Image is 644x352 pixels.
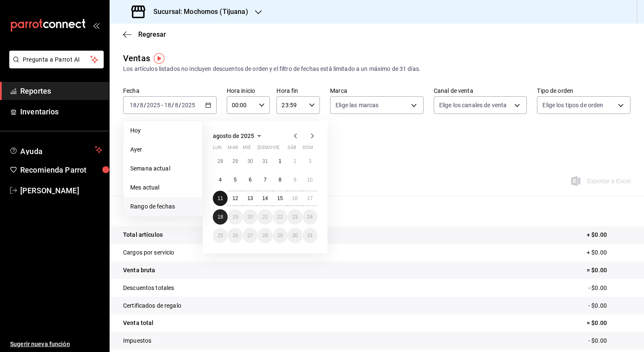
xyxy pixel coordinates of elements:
p: = $0.00 [587,319,631,328]
abbr: 18 de agosto de 2025 [217,214,223,220]
abbr: 12 de agosto de 2025 [232,195,238,201]
span: Rango de fechas [130,202,196,211]
span: / [179,102,181,108]
button: 13 de agosto de 2025 [243,191,258,206]
p: - $0.00 [588,301,631,310]
abbr: 20 de agosto de 2025 [247,214,253,220]
button: 7 de agosto de 2025 [258,172,272,187]
span: Elige los tipos de orden [542,101,603,109]
span: Elige los canales de venta [439,101,507,109]
abbr: 30 de julio de 2025 [247,158,253,164]
button: 15 de agosto de 2025 [273,191,287,206]
button: 1 de agosto de 2025 [273,154,287,169]
abbr: 14 de agosto de 2025 [262,195,268,201]
input: ---- [181,102,196,108]
span: Recomienda Parrot [20,164,102,176]
label: Tipo de orden [537,88,631,94]
button: 14 de agosto de 2025 [258,191,272,206]
abbr: 29 de julio de 2025 [232,158,238,164]
span: Semana actual [130,164,196,173]
abbr: 28 de agosto de 2025 [262,233,268,238]
abbr: 16 de agosto de 2025 [292,195,298,201]
button: Regresar [123,30,166,38]
abbr: 27 de agosto de 2025 [247,233,253,238]
abbr: 4 de agosto de 2025 [219,177,222,183]
button: 6 de agosto de 2025 [243,172,258,187]
abbr: 31 de julio de 2025 [262,158,268,164]
span: Pregunta a Parrot AI [23,55,91,64]
abbr: 28 de julio de 2025 [217,158,223,164]
a: Pregunta a Parrot AI [6,61,104,70]
abbr: viernes [273,145,279,154]
button: 8 de agosto de 2025 [273,172,287,187]
button: 30 de agosto de 2025 [287,228,302,243]
button: 28 de agosto de 2025 [258,228,272,243]
abbr: domingo [303,145,313,154]
abbr: 26 de agosto de 2025 [232,233,238,238]
p: Total artículos [123,230,163,239]
button: 31 de julio de 2025 [258,154,272,169]
span: Elige las marcas [335,101,378,109]
abbr: 22 de agosto de 2025 [277,214,283,220]
abbr: 31 de agosto de 2025 [307,233,313,238]
p: - $0.00 [588,284,631,292]
span: - [161,102,163,108]
abbr: 9 de agosto de 2025 [293,177,296,183]
button: 3 de agosto de 2025 [303,154,317,169]
abbr: 6 de agosto de 2025 [249,177,252,183]
input: -- [174,102,179,108]
button: 30 de julio de 2025 [243,154,258,169]
p: Venta total [123,319,153,328]
p: Cargos por servicio [123,248,174,257]
button: agosto de 2025 [213,131,264,141]
div: Los artículos listados no incluyen descuentos de orden y el filtro de fechas está limitado a un m... [123,65,631,73]
abbr: 24 de agosto de 2025 [307,214,313,220]
p: Venta bruta [123,266,155,275]
button: 2 de agosto de 2025 [287,154,302,169]
p: Impuestos [123,336,151,345]
p: Resumen [123,206,631,216]
abbr: 17 de agosto de 2025 [307,195,313,201]
button: 19 de agosto de 2025 [228,209,242,225]
button: 17 de agosto de 2025 [303,191,317,206]
abbr: 3 de agosto de 2025 [309,158,311,164]
button: 18 de agosto de 2025 [213,209,228,225]
input: -- [129,102,137,108]
abbr: 11 de agosto de 2025 [217,195,223,201]
button: 5 de agosto de 2025 [228,172,242,187]
img: Tooltip marker [154,53,164,64]
span: Regresar [138,30,166,38]
span: Ayer [130,145,196,154]
button: 11 de agosto de 2025 [213,191,228,206]
p: - $0.00 [588,336,631,345]
abbr: martes [228,145,238,154]
button: 10 de agosto de 2025 [303,172,317,187]
span: agosto de 2025 [213,133,254,139]
span: Inventarios [20,106,102,117]
span: [PERSON_NAME] [20,185,102,196]
p: Certificados de regalo [123,301,181,310]
button: 12 de agosto de 2025 [228,191,242,206]
button: Pregunta a Parrot AI [9,51,104,68]
button: 4 de agosto de 2025 [213,172,228,187]
span: Mes actual [130,183,196,192]
button: 27 de agosto de 2025 [243,228,258,243]
span: Ayuda [20,145,91,155]
abbr: 2 de agosto de 2025 [293,158,296,164]
input: -- [164,102,172,108]
button: 24 de agosto de 2025 [303,209,317,225]
button: open_drawer_menu [93,22,99,29]
span: / [172,102,174,108]
label: Marca [330,88,424,94]
button: 21 de agosto de 2025 [258,209,272,225]
h3: Sucursal: Mochomos (Tijuana) [147,7,248,17]
abbr: 19 de agosto de 2025 [232,214,238,220]
abbr: 30 de agosto de 2025 [292,233,298,238]
span: Reportes [20,85,102,97]
button: 22 de agosto de 2025 [273,209,287,225]
abbr: 15 de agosto de 2025 [277,195,283,201]
button: 25 de agosto de 2025 [213,228,228,243]
span: Hoy [130,126,196,135]
label: Hora fin [276,88,320,94]
abbr: jueves [258,145,307,154]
